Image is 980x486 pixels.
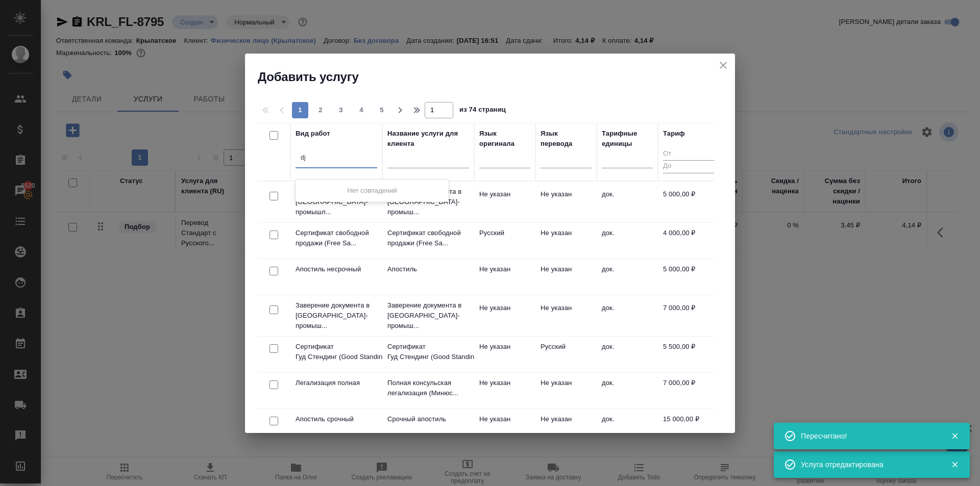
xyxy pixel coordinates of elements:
div: Язык оригинала [479,129,530,149]
td: док. [597,184,658,220]
span: 5 [374,105,390,115]
td: Не указан [474,337,535,372]
td: док. [597,373,658,408]
td: док. [597,259,658,295]
td: Не указан [535,373,597,408]
p: Сертификат Гуд Стендинг (Good Standin... [296,342,377,362]
div: Вид работ [296,129,330,139]
p: Полная консульская легализация (Минюс... [387,378,469,398]
button: 4 [353,102,370,118]
td: Не указан [474,298,535,334]
div: Тариф [663,129,685,139]
td: 7 000,00 ₽ [658,298,719,334]
p: Срочный апостиль [387,414,469,424]
span: из 74 страниц [459,104,506,118]
td: 7 000,00 ₽ [658,373,719,408]
td: Не указан [474,373,535,408]
td: Не указан [535,298,597,334]
button: close [716,58,731,73]
p: Заверение документа в [GEOGRAPHIC_DATA]-промышл... [296,187,377,217]
td: 5 000,00 ₽ [658,259,719,295]
input: От [663,148,714,161]
p: Сертификат свободной продажи (Free Sa... [296,228,377,248]
td: 4 000,00 ₽ [658,223,719,259]
p: Апостиль [387,264,469,274]
td: док. [597,409,658,445]
p: Сертификат свободной продажи (Free Sa... [387,228,469,248]
td: Не указан [474,259,535,295]
td: Не указан [535,259,597,295]
button: 2 [312,102,329,118]
span: 3 [333,105,349,115]
td: док. [597,337,658,372]
td: Не указан [535,184,597,220]
button: Закрыть [944,460,965,469]
td: Не указан [474,184,535,220]
p: Апостиль несрочный [296,264,377,274]
td: док. [597,223,658,259]
p: Сертификат Гуд Стендинг (Good Standin... [387,342,469,362]
p: Апостиль срочный [296,414,377,424]
button: Закрыть [944,431,965,441]
h2: Добавить услугу [258,69,735,85]
span: 2 [312,105,329,115]
p: Заверение документа в [GEOGRAPHIC_DATA]-промыш... [387,300,469,331]
div: Услуга отредактирована [801,459,936,470]
div: Нет совпадений [296,182,449,200]
button: 5 [374,102,390,118]
input: До [663,160,714,173]
td: Русский [535,337,597,372]
div: Пересчитано! [801,431,936,441]
td: Не указан [474,409,535,445]
p: Заверение документа в [GEOGRAPHIC_DATA]-промыш... [387,187,469,217]
td: Русский [474,223,535,259]
p: Легализация полная [296,378,377,388]
p: Заверение документа в [GEOGRAPHIC_DATA]-промыш... [296,300,377,331]
div: Тарифные единицы [602,129,653,149]
td: 15 000,00 ₽ [658,409,719,445]
div: Название услуги для клиента [387,129,469,149]
td: Не указан [535,223,597,259]
td: Не указан [535,409,597,445]
td: док. [597,298,658,334]
td: 5 500,00 ₽ [658,337,719,372]
td: 5 000,00 ₽ [658,184,719,220]
div: Язык перевода [541,129,592,149]
span: 4 [353,105,370,115]
button: 3 [333,102,349,118]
